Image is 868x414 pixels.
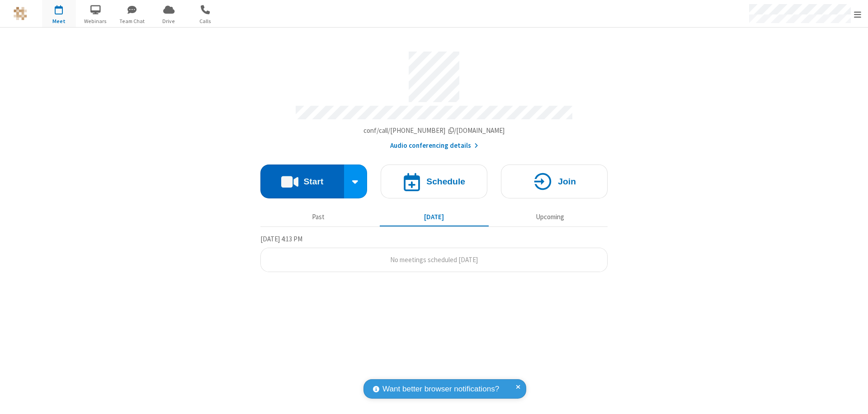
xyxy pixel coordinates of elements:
[390,255,478,264] span: No meetings scheduled [DATE]
[189,17,222,25] span: Calls
[381,165,487,198] button: Schedule
[303,177,323,186] h4: Start
[264,208,373,226] button: Past
[260,45,608,151] section: Account details
[363,126,505,135] span: Copy my meeting room link
[390,141,478,151] button: Audio conferencing details
[558,177,576,186] h4: Join
[426,177,465,186] h4: Schedule
[79,17,113,25] span: Webinars
[260,165,344,198] button: Start
[260,234,608,273] section: Today's Meetings
[260,235,302,243] span: [DATE] 4:13 PM
[14,7,27,20] img: QA Selenium DO NOT DELETE OR CHANGE
[115,17,149,25] span: Team Chat
[495,208,604,226] button: Upcoming
[42,17,76,25] span: Meet
[152,17,186,25] span: Drive
[344,165,368,198] div: Start conference options
[845,390,861,408] iframe: Chat
[382,383,499,395] span: Want better browser notifications?
[501,165,608,198] button: Join
[363,126,505,136] button: Copy my meeting room linkCopy my meeting room link
[380,208,489,226] button: [DATE]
